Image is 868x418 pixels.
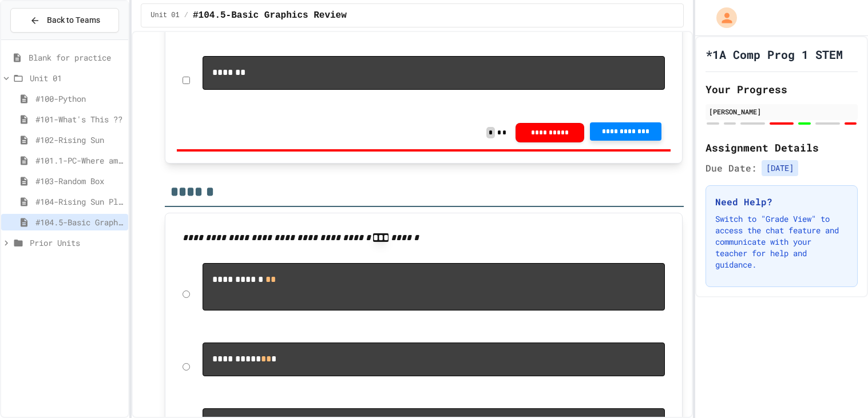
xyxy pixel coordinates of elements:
h2: Assignment Details [706,140,858,156]
span: Unit 01 [150,11,179,20]
span: #104.5-Basic Graphics Review [193,9,347,22]
span: / [184,11,188,20]
span: #101.1-PC-Where am I? [35,154,124,166]
p: Switch to "Grade View" to access the chat feature and communicate with your teacher for help and ... [715,213,848,270]
button: Back to Teams [10,8,119,33]
span: #100-Python [35,93,124,105]
h1: *1A Comp Prog 1 STEM [706,46,843,62]
span: Unit 01 [30,72,124,84]
span: Back to Teams [47,14,100,26]
span: [DATE] [762,160,798,176]
div: My Account [704,5,740,31]
h2: Your Progress [706,81,858,97]
h3: Need Help? [715,195,848,209]
span: #101-What's This ?? [35,113,124,125]
span: Blank for practice [29,51,124,63]
div: [PERSON_NAME] [709,106,854,117]
span: Prior Units [30,237,124,249]
span: #103-Random Box [35,175,124,187]
span: Due Date: [706,161,757,175]
span: #104.5-Basic Graphics Review [35,216,124,228]
span: #102-Rising Sun [35,134,124,146]
span: #104-Rising Sun Plus [35,196,124,208]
